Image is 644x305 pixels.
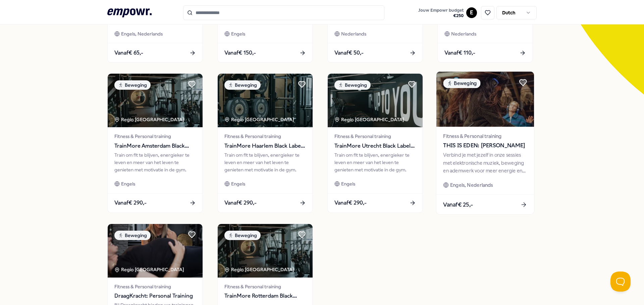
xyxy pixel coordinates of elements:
[224,199,257,207] span: Vanaf € 290,-
[224,49,256,57] span: Vanaf € 150,-
[107,73,203,213] a: package imageBewegingRegio [GEOGRAPHIC_DATA] Fitness & Personal trainingTrainMore Amsterdam Black...
[224,283,306,290] span: Fitness & Personal training
[218,224,313,278] img: package image
[114,292,196,300] span: DraagKracht: Personal Training
[114,199,147,207] span: Vanaf € 290,-
[224,133,306,140] span: Fitness & Personal training
[224,266,295,273] div: Regio [GEOGRAPHIC_DATA]
[114,133,196,140] span: Fitness & Personal training
[183,5,384,20] input: Search for products, categories or subcategories
[114,266,185,273] div: Regio [GEOGRAPHIC_DATA]
[121,30,163,37] span: Engels, Nederlands
[231,180,245,187] span: Engels
[610,272,631,292] iframe: Help Scout Beacon - Open
[224,151,306,174] div: Train om fit te blijven, energieker te leven en meer van het leven te genieten met motivatie in d...
[443,151,527,174] div: Verbind je met jezelf in onze sessies met elektronische muziek, beweging en ademwerk voor meer en...
[418,13,464,18] span: € 250
[418,8,464,13] span: Jouw Empowr budget
[114,231,151,240] div: Beweging
[114,116,185,123] div: Regio [GEOGRAPHIC_DATA]
[334,151,416,174] div: Train om fit te blijven, energieker te leven en meer van het leven te genieten met motivatie in d...
[334,80,371,90] div: Beweging
[218,74,313,127] img: package image
[436,71,535,215] a: package imageBewegingFitness & Personal trainingTHIS IS EDEN: [PERSON_NAME]Verbind je met jezelf ...
[217,73,313,213] a: package imageBewegingRegio [GEOGRAPHIC_DATA] Fitness & Personal trainingTrainMore Haarlem Black L...
[327,73,423,213] a: package imageBewegingRegio [GEOGRAPHIC_DATA] Fitness & Personal trainingTrainMore Utrecht Black L...
[224,292,306,300] span: TrainMore Rotterdam Black Label: Open Gym
[443,141,527,150] span: THIS IS EDEN: [PERSON_NAME]
[224,231,261,240] div: Beweging
[450,181,493,189] span: Engels, Nederlands
[224,142,306,150] span: TrainMore Haarlem Black Label: Open Gym
[443,132,527,140] span: Fitness & Personal training
[224,80,261,90] div: Beweging
[114,151,196,174] div: Train om fit te blijven, energieker te leven en meer van het leven te genieten met motivatie in d...
[416,6,466,20] a: Jouw Empowr budget€250
[334,116,405,123] div: Regio [GEOGRAPHIC_DATA]
[341,180,355,187] span: Engels
[114,80,151,90] div: Beweging
[114,283,196,290] span: Fitness & Personal training
[417,6,465,20] button: Jouw Empowr budget€250
[466,7,477,18] button: E
[121,180,135,187] span: Engels
[224,116,295,123] div: Regio [GEOGRAPHIC_DATA]
[334,199,367,207] span: Vanaf € 290,-
[443,200,473,209] span: Vanaf € 25,-
[334,133,416,140] span: Fitness & Personal training
[444,49,475,57] span: Vanaf € 110,-
[451,30,476,37] span: Nederlands
[334,49,364,57] span: Vanaf € 50,-
[334,142,416,150] span: TrainMore Utrecht Black Label: Open Gym
[443,79,480,88] div: Beweging
[108,74,203,127] img: package image
[436,72,534,127] img: package image
[231,30,245,37] span: Engels
[341,30,366,37] span: Nederlands
[114,49,143,57] span: Vanaf € 65,-
[114,142,196,150] span: TrainMore Amsterdam Black Label: Open Gym
[328,74,423,127] img: package image
[108,224,203,278] img: package image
